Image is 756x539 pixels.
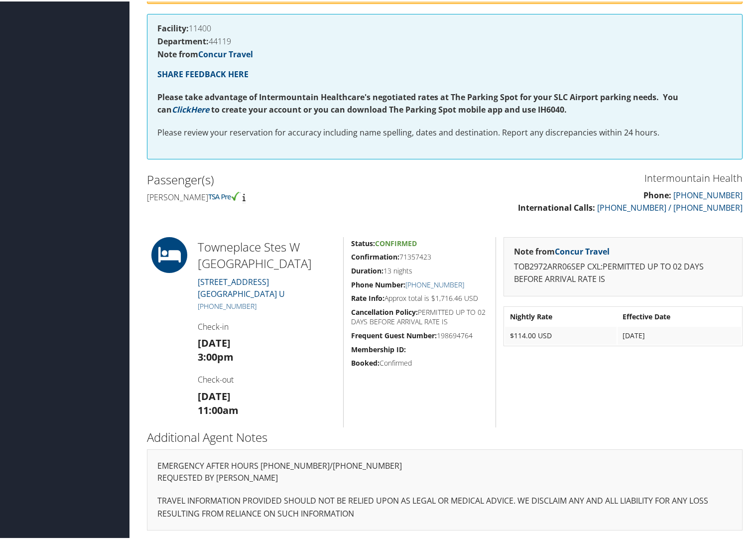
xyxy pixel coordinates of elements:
[351,251,399,260] strong: Confirmation:
[351,357,379,366] strong: Booked:
[208,190,241,199] img: tsa-precheck.png
[198,300,256,309] a: [PHONE_NUMBER]
[198,349,234,362] strong: 3:00pm
[351,329,489,339] h5: 198694764
[351,292,384,301] strong: Rate Info:
[157,470,732,483] p: REQUESTED BY [PERSON_NAME]
[211,103,567,114] strong: to create your account or you can download The Parking Spot mobile app and use IH6040.
[157,67,249,78] a: SHARE FEEDBACK HERE
[351,329,437,339] strong: Frequent Guest Number:
[375,237,417,247] span: Confirmed
[198,388,231,402] strong: [DATE]
[198,320,336,331] h4: Check-in
[172,103,191,114] a: Click
[157,90,678,114] strong: Please take advantage of Intermountain Healthcare's negotiated rates at The Parking Spot for your...
[191,103,209,114] a: Here
[555,245,610,256] a: Concur Travel
[198,237,336,270] h2: Towneplace Stes W [GEOGRAPHIC_DATA]
[147,170,437,187] h2: Passenger(s)
[514,259,732,284] p: TOB2972ARR06SEP CXL:PERMITTED UP TO 02 DAYS BEFORE ARRIVAL RATE IS
[351,265,489,274] h5: 13 nights
[351,306,489,325] h5: PERMITTED UP TO 02 DAYS BEFORE ARRIVAL RATE IS
[198,402,239,415] strong: 11:00am
[618,306,741,324] th: Effective Date
[147,448,743,529] div: EMERGENCY AFTER HOURS [PHONE_NUMBER]/[PHONE_NUMBER]
[147,190,437,201] h4: [PERSON_NAME]
[351,343,406,353] strong: Membership ID:
[198,335,231,348] strong: [DATE]
[351,292,489,302] h5: Approx total is $1,716.46 USD
[514,245,610,256] strong: Note from
[157,493,732,519] p: TRAVEL INFORMATION PROVIDED SHOULD NOT BE RELIED UPON AS LEGAL OR MEDICAL ADVICE. WE DISCLAIM ANY...
[618,325,741,343] td: [DATE]
[198,275,285,298] a: [STREET_ADDRESS][GEOGRAPHIC_DATA] U
[518,201,595,212] strong: International Calls:
[157,34,209,45] strong: Department:
[351,306,418,315] strong: Cancellation Policy:
[157,36,732,44] h4: 44119
[147,427,743,444] h2: Additional Agent Notes
[505,325,617,343] td: $114.00 USD
[157,23,732,31] h4: 11400
[405,278,464,288] a: [PHONE_NUMBER]
[597,201,743,212] a: [PHONE_NUMBER] / [PHONE_NUMBER]
[157,21,189,32] strong: Facility:
[157,125,732,138] p: Please review your reservation for accuracy including name spelling, dates and destination. Repor...
[351,237,375,247] strong: Status:
[452,170,743,184] h3: Intermountain Health
[351,265,383,274] strong: Duration:
[157,47,253,58] strong: Note from
[351,251,489,261] h5: 71357423
[198,47,253,58] a: Concur Travel
[351,357,489,367] h5: Confirmed
[505,306,617,324] th: Nightly Rate
[351,278,405,288] strong: Phone Number:
[673,188,743,199] a: [PHONE_NUMBER]
[198,373,336,384] h4: Check-out
[643,188,671,199] strong: Phone:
